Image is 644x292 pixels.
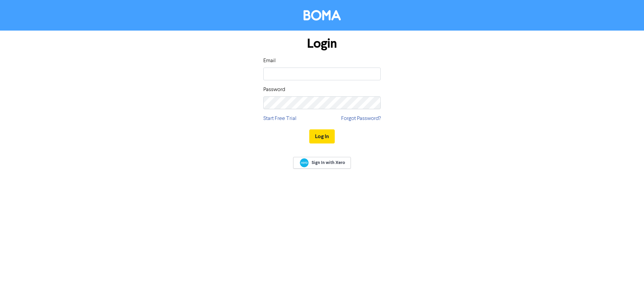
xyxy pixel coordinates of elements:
img: BOMA Logo [304,10,341,20]
img: Xero logo [300,158,309,167]
label: Password [263,86,285,94]
a: Sign In with Xero [293,157,351,169]
button: Log In [309,129,335,143]
a: Start Free Trial [263,115,297,123]
label: Email [263,57,276,65]
span: Sign In with Xero [312,160,345,166]
a: Forgot Password? [341,115,381,123]
h1: Login [263,36,381,51]
iframe: Chat Widget [610,260,644,292]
